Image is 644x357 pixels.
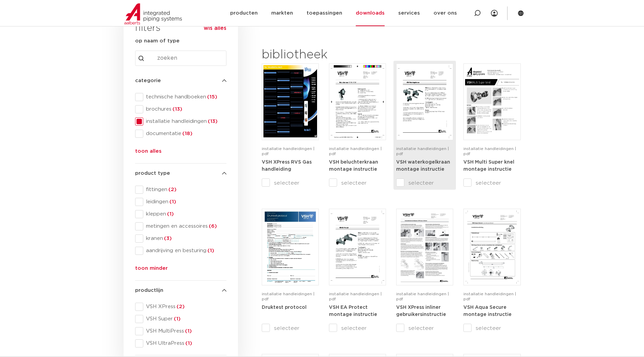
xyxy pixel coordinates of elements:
[465,65,519,138] img: 5004021-v4-MSK-pdf.jpg
[135,93,226,101] div: technische handboeken(15)
[329,292,382,301] span: installatie handleidingen | pdf
[184,328,192,334] span: (1)
[329,147,382,156] span: installatie handleidingen | pdf
[135,264,168,275] button: toon minder
[135,222,226,230] div: metingen en accessoires(6)
[463,147,516,156] span: installatie handleidingen | pdf
[329,160,378,172] strong: VSH beluchterkraan montage instructie
[143,328,226,335] span: VSH MultiPress
[135,117,226,126] div: installatie handleidingen(13)
[329,324,386,332] label: selecteer
[167,187,177,192] span: (2)
[135,234,226,243] div: kranen(3)
[463,324,520,332] label: selecteer
[465,210,519,284] img: vsh-aqua-secure-a5-26-02-2015-pdf.jpg
[143,303,226,310] span: VSH XPress
[262,160,312,172] strong: VSH XPress RVS Gas handleiding
[135,77,226,85] h4: categorie
[135,315,226,323] div: VSH Super(1)
[143,94,226,100] span: technische handboeken
[207,119,218,124] span: (13)
[262,147,314,156] span: installatie handleidingen | pdf
[329,179,386,187] label: selecteer
[398,210,452,284] img: xpress-inlinergebruikersinstructie2014-pdf.jpg
[262,159,312,172] a: VSH XPress RVS Gas handleiding
[135,20,161,37] h3: filters
[396,147,449,156] span: installatie handleidingen | pdf
[135,169,226,177] h4: product type
[135,247,226,255] div: aandrijving en besturing(1)
[163,236,172,241] span: (3)
[396,159,450,172] a: VSH waterkogelkraan montage instructie
[143,235,226,242] span: kranen
[263,65,317,138] img: 2_xpress-gas-handleiding-2013-03-27-pdf.jpg
[262,179,319,187] label: selecteer
[173,316,181,321] span: (1)
[329,305,377,317] a: VSH EA Protect montage instructie
[396,324,453,332] label: selecteer
[181,131,192,136] span: (18)
[143,130,226,137] span: documentatie
[463,292,516,301] span: installatie handleidingen | pdf
[331,65,384,138] img: beluchterkraan-instructie150x15050043312014-10-nlfrhr-pdf.jpg
[135,210,226,218] div: kleppen(1)
[166,211,174,217] span: (1)
[463,305,512,317] a: VSH Aqua Secure montage instructie
[168,199,176,204] span: (1)
[396,179,453,187] label: selecteer
[135,130,226,138] div: documentatie(18)
[262,47,383,63] h2: bibliotheek
[135,38,180,43] strong: op naam of type
[143,316,226,322] span: VSH Super
[135,286,226,295] h4: productlijn
[396,160,450,172] strong: VSH waterkogelkraan montage instructie
[396,305,446,317] a: VSH XPress inliner gebruikersinstructie
[135,147,162,158] button: toon alles
[143,211,226,218] span: kleppen
[262,292,314,301] span: installatie handleidingen | pdf
[143,186,226,193] span: fittingen
[206,94,217,99] span: (15)
[329,159,378,172] a: VSH beluchterkraan montage instructie
[143,118,226,125] span: installatie handleidingen
[184,341,192,346] span: (1)
[263,210,317,284] img: 01-nl1vsh-druktestprotocol-perslucht-of-gas-pdf.jpg
[135,327,226,335] div: VSH MultiPress(1)
[398,65,452,138] img: waterkogelkranengebrinstr-150x15050043622014-10nl-pdf.jpg
[463,159,514,172] a: VSH Multi Super knel montage instructie
[463,179,520,187] label: selecteer
[143,340,226,347] span: VSH UltraPress
[143,223,226,230] span: metingen en accessoires
[396,292,449,301] span: installatie handleidingen | pdf
[135,105,226,113] div: brochures(13)
[143,106,226,113] span: brochures
[262,324,319,332] label: selecteer
[204,25,226,32] button: wis alles
[331,210,384,284] img: ea-protectgebrinstr150x15050043732014-10nl-pdf.jpg
[143,247,226,254] span: aandrijving en besturing
[206,248,214,253] span: (1)
[135,198,226,206] div: leidingen(1)
[135,339,226,347] div: VSH UltraPress(1)
[135,303,226,311] div: VSH XPress(2)
[262,305,307,310] a: Druktest protocol
[135,186,226,194] div: fittingen(2)
[208,224,217,229] span: (6)
[171,107,182,112] span: (13)
[143,199,226,205] span: leidingen
[176,304,185,309] span: (2)
[463,160,514,172] strong: VSH Multi Super knel montage instructie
